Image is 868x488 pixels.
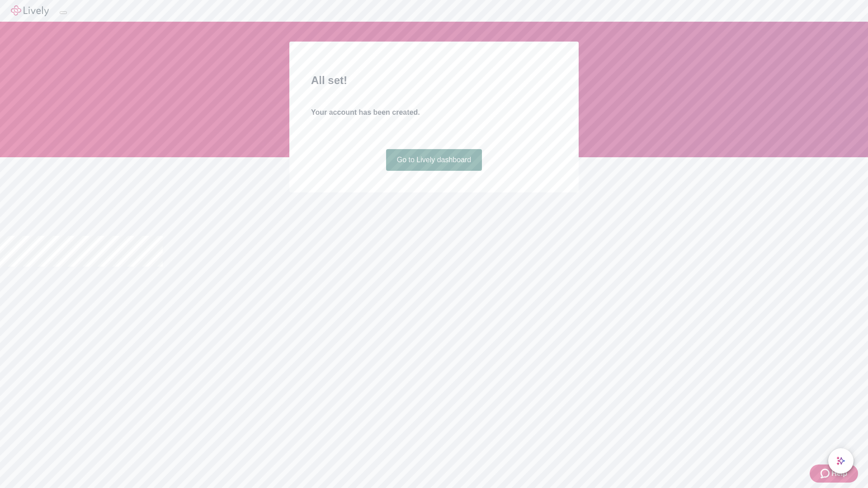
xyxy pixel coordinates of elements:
[810,465,858,483] button: Zendesk support iconHelp
[836,456,845,465] svg: Lively AI Assistant
[828,448,854,474] button: chat
[311,72,557,89] h2: All set!
[11,5,49,16] img: Lively
[831,468,847,479] span: Help
[60,11,67,14] button: Log out
[311,107,557,118] h4: Your account has been created.
[821,468,831,479] svg: Zendesk support icon
[386,149,482,171] a: Go to Lively dashboard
